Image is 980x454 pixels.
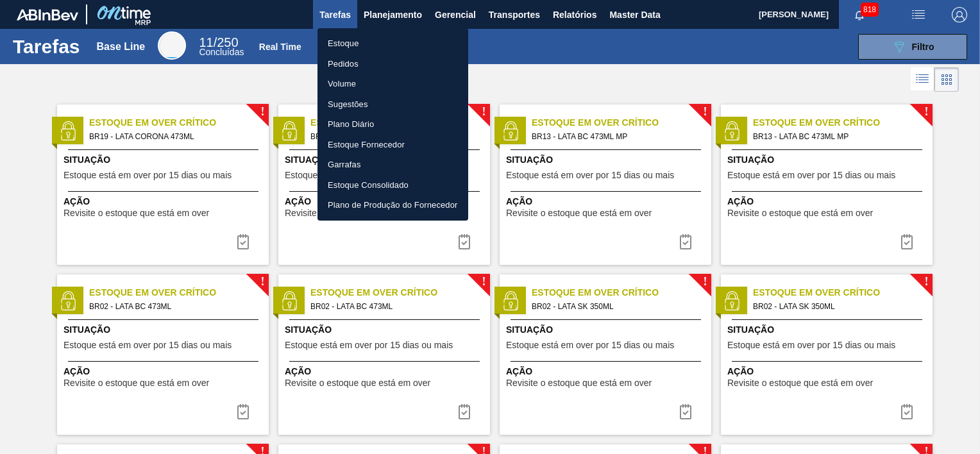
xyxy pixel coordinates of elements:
[317,135,468,155] a: Estoque Fornecedor
[317,114,468,135] a: Plano Diário
[317,175,468,196] a: Estoque Consolidado
[317,155,468,175] a: Garrafas
[317,195,468,215] a: Plano de Produção do Fornecedor
[317,94,468,115] a: Sugestões
[317,74,468,94] a: Volume
[317,33,468,54] a: Estoque
[317,54,468,74] a: Pedidos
